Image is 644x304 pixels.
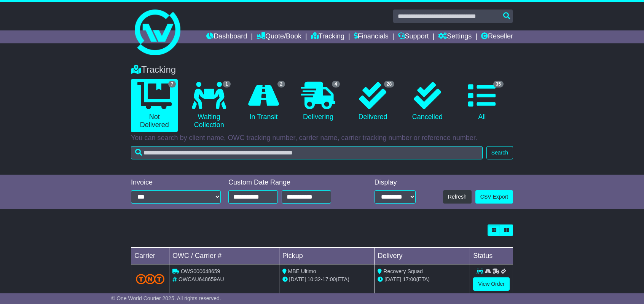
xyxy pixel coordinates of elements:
span: 35 [493,81,504,88]
span: Recovery Squad [383,268,423,274]
p: You can search by client name, OWC tracking number, carrier name, carrier tracking number or refe... [131,134,513,142]
span: 4 [332,81,340,88]
span: © One World Courier 2025. All rights reserved. [111,295,221,301]
a: 35 All [459,79,505,124]
span: 7 [168,81,176,88]
td: Delivery [375,248,470,264]
a: 1 Waiting Collection [185,79,232,132]
div: Tracking [127,64,517,75]
div: - (ETA) [282,275,371,283]
span: OWS000648659 [181,268,220,274]
a: 7 Not Delivered [131,79,178,132]
a: Dashboard [206,30,247,43]
div: Display [375,178,416,187]
span: [DATE] [289,276,306,282]
a: Reseller [481,30,513,43]
span: 2 [277,81,285,88]
button: Refresh [443,190,472,204]
a: Tracking [311,30,344,43]
span: 10:32 [308,276,321,282]
a: Cancelled [404,79,451,124]
a: 2 In Transit [240,79,287,124]
a: Support [398,30,429,43]
a: Settings [438,30,472,43]
div: Custom Date Range [228,178,351,187]
span: 28 [384,81,394,88]
a: Financials [354,30,389,43]
span: MBE Ultimo [288,268,316,274]
a: 28 Delivered [349,79,396,124]
span: 17:00 [403,276,416,282]
td: OWC / Carrier # [169,248,279,264]
img: TNT_Domestic.png [136,274,164,284]
span: 1 [223,81,231,88]
button: Search [486,146,513,159]
a: CSV Export [475,190,513,204]
a: View Order [473,277,510,291]
span: [DATE] [384,276,401,282]
td: Status [470,248,513,264]
span: 17:00 [322,276,336,282]
span: OWCAU648659AU [179,276,224,282]
a: 4 Delivering [295,79,341,124]
a: Quote/Book [257,30,301,43]
div: Invoice [131,178,221,187]
div: (ETA) [378,275,467,283]
td: Carrier [131,248,169,264]
td: Pickup [279,248,375,264]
